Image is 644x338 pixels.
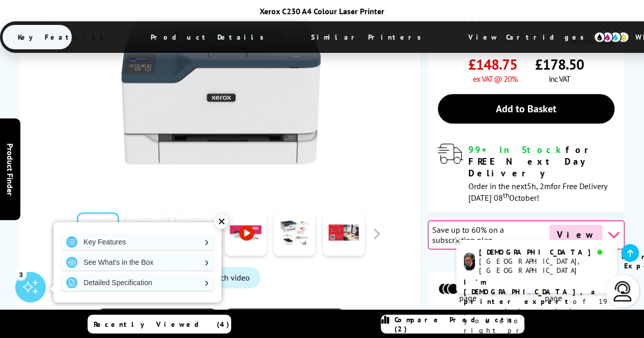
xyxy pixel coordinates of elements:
[438,94,614,124] a: Add to Basket
[612,281,633,301] img: user-headset-light.svg
[61,274,214,291] a: Detailed Specification
[468,55,517,74] span: £148.75
[479,248,609,257] div: [DEMOGRAPHIC_DATA]
[464,278,598,306] b: I'm [DEMOGRAPHIC_DATA], a printer expert
[296,25,442,49] span: Similar Printers
[96,309,218,337] button: Add to Compare
[61,254,214,270] a: See What's in the Box
[381,315,524,333] a: Compare Products (2)
[468,144,614,179] div: for FREE Next Day Delivery
[549,74,570,84] span: inc VAT
[214,214,229,229] div: ✕
[468,181,607,203] span: Order in the next for Free Delivery [DATE] 08 October!
[479,257,609,275] div: [GEOGRAPHIC_DATA], [GEOGRAPHIC_DATA]
[473,74,517,84] span: ex VAT @ 20%
[594,32,629,43] img: cmyk-icon.svg
[15,268,26,280] div: 3
[135,25,285,49] span: Product Details
[464,278,609,335] p: of 19 years! I can help you choose the right product
[535,55,584,74] span: £178.50
[5,143,15,195] span: Product Finder
[468,144,566,156] span: 99+ In Stock
[3,25,124,49] span: Key Features
[88,315,231,333] a: Recently Viewed (4)
[428,260,625,270] div: Toner Cartridge Costs
[549,225,602,244] span: View
[432,225,547,245] span: Save up to 60% on a subscription plan
[223,309,346,337] button: In the Box
[527,181,551,191] span: 5h, 2m
[503,191,509,200] sup: th
[438,144,614,202] div: modal_delivery
[61,234,214,250] a: Key Features
[208,272,250,283] span: Watch video
[395,315,524,333] span: Compare Products (2)
[453,24,609,50] span: View Cartridges
[464,253,475,270] img: chris-livechat.png
[94,320,230,329] span: Recently Viewed (4)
